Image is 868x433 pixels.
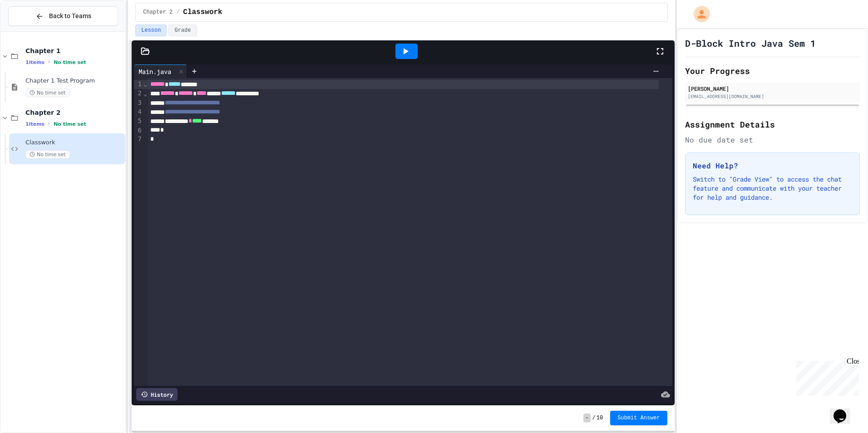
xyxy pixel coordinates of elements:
iframe: chat widget [830,397,859,424]
div: [EMAIL_ADDRESS][DOMAIN_NAME] [688,93,857,100]
button: Back to Teams [8,6,118,26]
span: Submit Answer [617,414,660,422]
div: 3 [134,98,143,108]
span: Classwork [183,7,222,18]
div: 6 [134,126,143,135]
iframe: chat widget [793,357,859,396]
h3: Need Help? [693,160,852,171]
span: / [176,9,179,16]
span: Chapter 2 [143,9,173,16]
div: Main.java [134,67,176,76]
h2: Assignment Details [685,118,860,131]
div: 5 [134,117,143,126]
span: Classwork [25,139,123,147]
span: / [592,414,596,422]
div: 4 [134,108,143,117]
button: Submit Answer [610,411,667,425]
button: Grade [168,25,197,36]
span: Back to Teams [49,11,91,21]
span: Chapter 1 [25,47,123,55]
div: 2 [134,89,143,98]
div: 1 [134,80,143,89]
span: Fold line [143,90,148,97]
span: Chapter 2 [25,108,123,117]
span: Fold line [143,80,148,88]
span: • [48,120,50,128]
div: 7 [134,135,143,144]
span: • [48,59,50,66]
h2: Your Progress [685,64,860,77]
p: Switch to "Grade View" to access the chat feature and communicate with your teacher for help and ... [693,175,852,202]
div: Chat with us now!Close [4,4,63,58]
span: No time set [25,150,70,159]
div: [PERSON_NAME] [688,84,857,93]
span: No time set [25,89,70,97]
div: History [136,388,178,401]
span: 1 items [25,121,44,127]
h1: D-Block Intro Java Sem 1 [685,37,816,49]
div: Main.java [134,64,187,78]
span: No time set [54,121,86,127]
span: - [583,413,590,423]
span: Chapter 1 Test Program [25,77,123,85]
div: No due date set [685,134,860,145]
button: Lesson [135,25,167,36]
span: 10 [597,414,603,422]
span: 1 items [25,59,44,65]
div: My Account [684,4,712,25]
span: No time set [54,59,86,65]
